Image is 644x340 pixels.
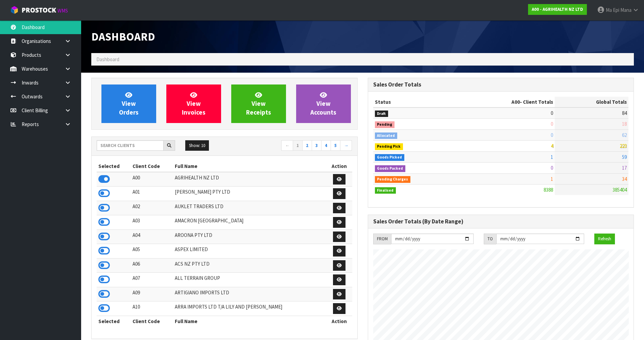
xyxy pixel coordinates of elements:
[293,140,303,151] a: 1
[97,316,131,326] th: Selected
[622,176,627,182] span: 34
[230,140,352,152] nav: Page navigation
[620,143,627,149] span: 223
[375,121,395,128] span: Pending
[375,154,405,161] span: Goods Picked
[173,244,326,259] td: ASPEX LIMITED
[321,140,331,151] a: 4
[131,301,173,316] td: A10
[551,176,553,182] span: 1
[131,229,173,244] td: A04
[185,140,209,151] button: Show: 10
[182,91,206,116] span: View Invoices
[97,140,164,151] input: Search clients
[544,187,553,193] span: 8388
[622,165,627,171] span: 17
[119,91,139,116] span: View Orders
[131,172,173,187] td: A00
[551,132,553,138] span: 0
[622,132,627,138] span: 62
[551,154,553,160] span: 1
[373,234,391,244] div: FROM
[373,97,458,107] th: Status
[296,84,351,123] a: ViewAccounts
[22,6,56,15] span: ProStock
[91,29,155,44] span: Dashboard
[331,140,340,151] a: 5
[131,215,173,230] td: A03
[327,316,352,326] th: Action
[173,258,326,273] td: ACS NZ PTY LTD
[373,81,629,88] h3: Sales Order Totals
[622,154,627,160] span: 59
[97,161,131,172] th: Selected
[302,140,312,151] a: 2
[310,91,336,116] span: View Accounts
[131,187,173,201] td: A01
[131,287,173,301] td: A09
[131,201,173,215] td: A02
[173,215,326,230] td: AMACRON [GEOGRAPHIC_DATA]
[173,172,326,187] td: AGRIHEALTH NZ LTD
[131,258,173,273] td: A06
[281,140,293,151] a: ←
[373,218,629,225] h3: Sales Order Totals (By Date Range)
[375,165,406,172] span: Goods Packed
[457,97,555,107] th: - Client Totals
[551,165,553,171] span: 0
[131,316,173,326] th: Client Code
[375,143,403,150] span: Pending Pick
[173,201,326,215] td: AUKLET TRADERS LTD
[173,161,326,172] th: Full Name
[312,140,321,151] a: 3
[622,121,627,127] span: 18
[131,161,173,172] th: Client Code
[375,187,396,194] span: Finalised
[606,7,619,13] span: Ma Epi
[166,84,221,123] a: ViewInvoices
[173,316,326,326] th: Full Name
[173,287,326,301] td: ARTIGIANO IMPORTS LTD
[173,229,326,244] td: AROONA PTY LTD
[375,111,388,117] span: Draft
[532,6,583,12] strong: A00 - AGRIHEALTH NZ LTD
[555,97,628,107] th: Global Totals
[484,234,496,244] div: TO
[131,273,173,287] td: A07
[551,143,553,149] span: 4
[231,84,286,123] a: ViewReceipts
[246,91,271,116] span: View Receipts
[101,84,156,123] a: ViewOrders
[10,6,19,14] img: cube-alt.png
[327,161,352,172] th: Action
[594,234,615,244] button: Refresh
[551,110,553,116] span: 0
[528,4,587,15] a: A00 - AGRIHEALTH NZ LTD
[173,187,326,201] td: [PERSON_NAME] PTY LTD
[620,7,631,13] span: Mana
[173,301,326,316] td: ARRA IMPORTS LTD T/A LILY AND [PERSON_NAME]
[173,273,326,287] td: ALL TERRAIN GROUP
[375,132,398,139] span: Allocated
[340,140,352,151] a: →
[613,187,627,193] span: 385404
[375,176,411,183] span: Pending Charges
[96,56,119,63] span: Dashboard
[511,99,520,105] span: A00
[131,244,173,259] td: A05
[57,7,68,14] small: WMS
[551,121,553,127] span: 0
[622,110,627,116] span: 84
